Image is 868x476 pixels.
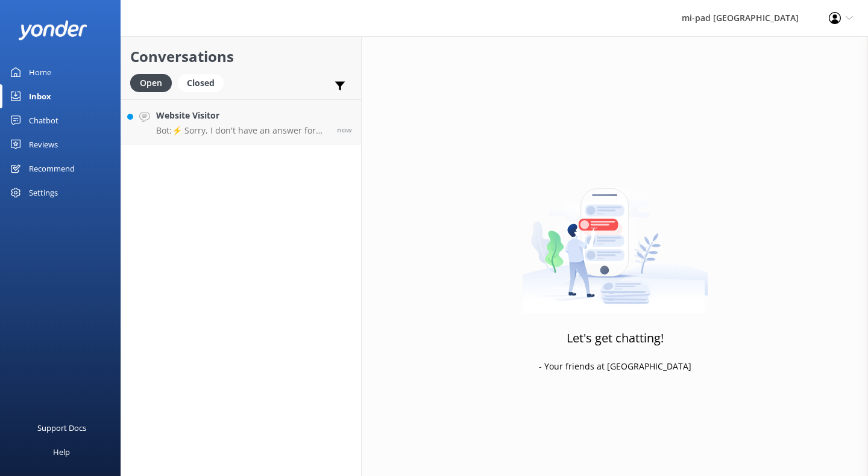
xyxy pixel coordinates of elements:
[29,181,58,205] div: Settings
[156,109,328,122] h4: Website Visitor
[337,125,352,135] span: Oct 02 2025 09:46pm (UTC +13:00) Pacific/Auckland
[130,45,352,68] h2: Conversations
[29,156,75,181] div: Recommend
[522,163,708,314] img: artwork of a man stealing a conversation from at giant smartphone
[130,74,172,92] div: Open
[29,108,58,132] div: Chatbot
[567,329,664,348] h3: Let's get chatting!
[29,60,51,84] div: Home
[53,440,70,464] div: Help
[178,76,230,89] a: Closed
[18,20,87,40] img: yonder-white-logo.png
[121,99,361,144] a: Website VisitorBot:⚡ Sorry, I don't have an answer for that in my knowledge base. Please try and ...
[130,76,178,89] a: Open
[29,132,58,156] div: Reviews
[29,84,51,108] div: Inbox
[539,360,691,373] p: - Your friends at [GEOGRAPHIC_DATA]
[178,74,224,92] div: Closed
[37,416,86,440] div: Support Docs
[156,125,328,136] p: Bot: ⚡ Sorry, I don't have an answer for that in my knowledge base. Please try and rephrase your ...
